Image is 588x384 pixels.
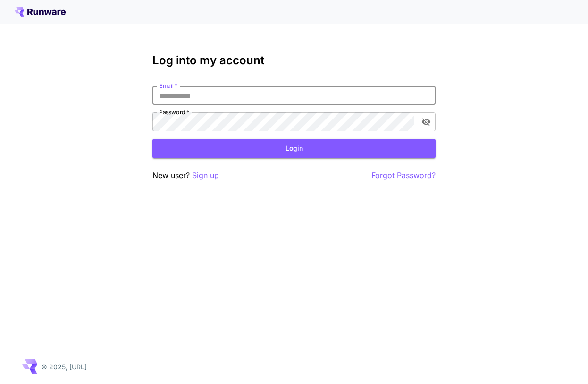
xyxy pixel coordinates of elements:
button: Forgot Password? [371,170,436,181]
h3: Log into my account [152,54,436,67]
button: toggle password visibility [418,113,435,130]
label: Email [159,82,177,90]
label: Password [159,108,189,116]
p: New user? [152,170,219,181]
button: Sign up [192,170,219,181]
button: Login [152,139,436,158]
p: © 2025, [URL] [41,362,87,372]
